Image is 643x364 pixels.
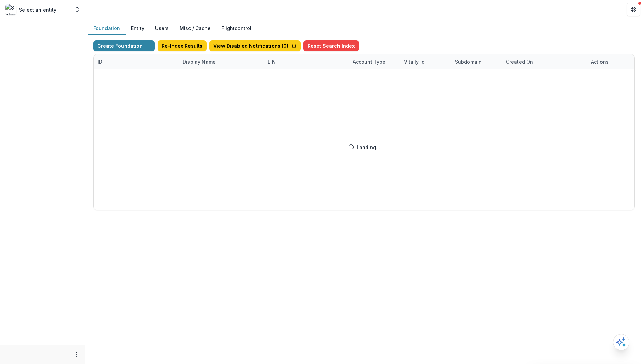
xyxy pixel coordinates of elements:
a: Flightcontrol [221,24,251,32]
p: Select an entity [19,6,56,13]
button: Open entity switcher [72,3,82,16]
button: Open AI Assistant [613,334,629,350]
button: Foundation [88,22,126,35]
button: Entity [126,22,150,35]
button: Get Help [627,3,640,16]
img: Select an entity [5,4,16,15]
button: More [72,350,81,359]
button: Misc / Cache [174,22,216,35]
button: Users [150,22,174,35]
